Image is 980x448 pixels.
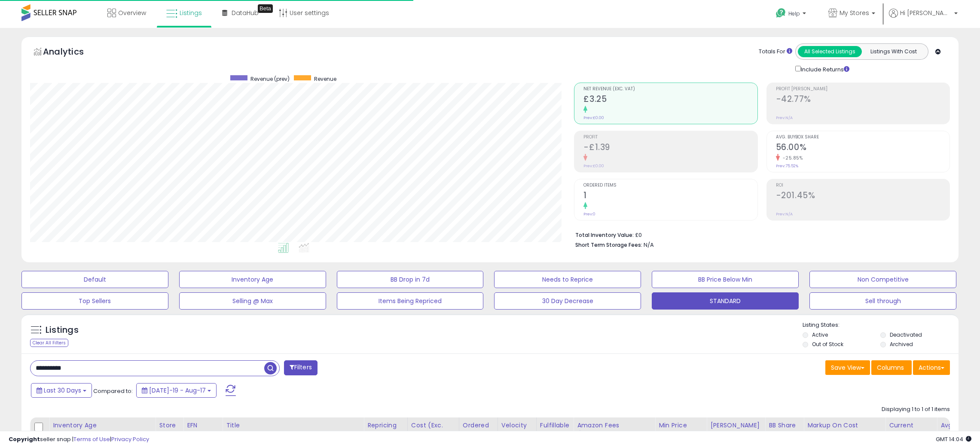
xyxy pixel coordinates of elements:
div: [PERSON_NAME] [710,421,761,430]
small: Prev: 75.52% [776,163,798,169]
div: BB Share 24h. [769,421,800,439]
h2: -42.77% [776,94,949,106]
button: Last 30 Days [31,383,92,398]
div: Displaying 1 to 1 of 1 items [882,405,950,414]
a: Hi [PERSON_NAME] [889,9,958,28]
span: Overview [118,9,146,17]
a: Help [769,1,815,28]
span: My Stores [840,9,869,17]
div: seller snap | | [9,436,149,444]
h5: Listings [46,324,79,336]
b: Total Inventory Value: [575,231,634,239]
span: Avg. Buybox Share [776,135,949,140]
span: Revenue (prev) [250,75,290,83]
button: 30 Day Decrease [494,292,641,310]
label: Archived [890,341,913,348]
div: Min Price [659,421,703,430]
span: Columns [877,363,904,372]
b: Short Term Storage Fees: [575,241,642,249]
i: Get Help [775,8,786,18]
button: Non Competitive [809,271,956,288]
div: EFN [187,421,219,430]
p: Listing States: [803,321,959,329]
label: Deactivated [890,331,922,338]
h2: -201.45% [776,190,949,202]
span: Listings [180,9,202,17]
button: Actions [913,360,950,375]
button: All Selected Listings [798,46,862,57]
button: Filters [284,360,318,375]
button: STANDARD [652,292,799,310]
strong: Copyright [9,435,40,443]
small: Amazon Fees. [577,430,582,438]
span: Compared to: [93,387,133,395]
small: Prev: 0 [583,212,595,217]
a: Terms of Use [73,435,110,443]
small: Prev: £0.00 [583,163,604,169]
span: [DATE]-19 - Aug-17 [149,386,206,395]
span: Revenue [314,75,336,83]
h2: 56.00% [776,142,949,154]
span: Profit [PERSON_NAME] [776,87,949,92]
button: [DATE]-19 - Aug-17 [136,383,217,398]
div: Title [226,421,360,430]
button: Save View [825,360,870,375]
small: Prev: £0.00 [583,115,604,120]
a: Privacy Policy [111,435,149,443]
span: Profit [583,135,757,140]
span: N/A [644,241,654,249]
button: Default [21,271,168,288]
span: ROI [776,183,949,188]
label: Active [812,331,828,338]
span: 2025-09-17 14:04 GMT [936,435,971,443]
div: Amazon Fees [577,421,651,430]
span: Ordered Items [583,183,757,188]
div: Velocity [501,421,533,430]
button: BB Price Below Min [652,271,799,288]
div: Store Name [159,421,180,439]
span: Hi [PERSON_NAME] [900,9,952,17]
button: Needs to Reprice [494,271,641,288]
span: Help [788,10,800,17]
div: Repricing [367,421,404,430]
button: Sell through [809,292,956,310]
span: DataHub [232,9,259,17]
span: Net Revenue (Exc. VAT) [583,87,757,92]
li: £0 [575,229,943,239]
div: Clear All Filters [30,339,68,347]
small: -25.85% [780,155,803,161]
small: Prev: N/A [776,115,793,120]
h5: Analytics [43,46,101,60]
button: Top Sellers [21,292,168,310]
div: Fulfillable Quantity [540,421,570,439]
button: BB Drop in 7d [337,271,484,288]
h2: £3.25 [583,94,757,106]
div: Inventory Age [53,421,152,430]
small: Prev: N/A [776,212,793,217]
h2: -£1.39 [583,142,757,154]
div: Current Buybox Price [889,421,933,439]
button: Selling @ Max [179,292,326,310]
button: Inventory Age [179,271,326,288]
div: Totals For [759,48,792,56]
button: Items Being Repriced [337,292,484,310]
div: Cost (Exc. VAT) [411,421,455,439]
div: Tooltip anchor [258,4,273,13]
span: Last 30 Days [44,386,81,395]
label: Out of Stock [812,341,843,348]
h2: 1 [583,190,757,202]
button: Columns [871,360,912,375]
div: Include Returns [789,64,860,74]
div: Ordered Items [463,421,494,439]
div: Markup on Cost [807,421,882,430]
button: Listings With Cost [861,46,925,57]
